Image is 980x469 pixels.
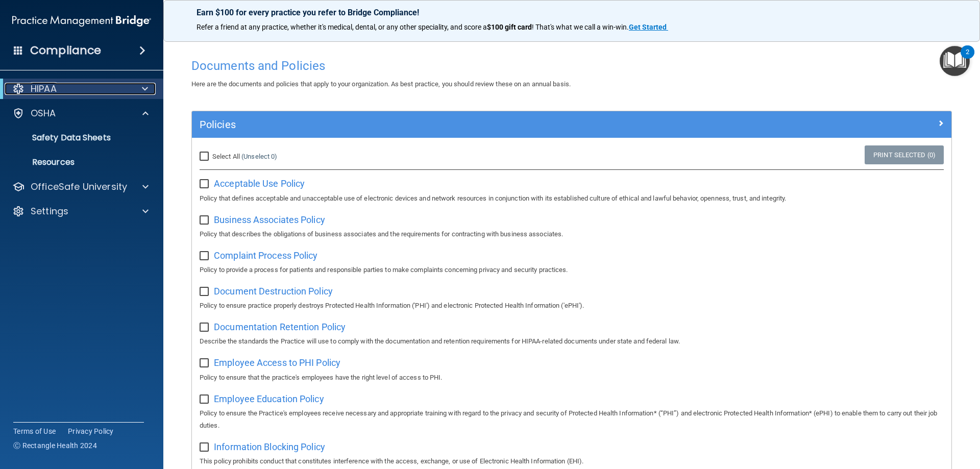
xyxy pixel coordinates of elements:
span: Acceptable Use Policy [214,178,305,189]
p: Describe the standards the Practice will use to comply with the documentation and retention requi... [200,335,944,348]
img: PMB logo [12,11,151,31]
p: OfficeSafe University [31,181,127,193]
p: Policy to ensure that the practice's employees have the right level of access to PHI. [200,372,944,384]
input: Select All (Unselect 0) [200,153,211,161]
span: Here are the documents and policies that apply to your organization. As best practice, you should... [191,80,571,88]
h4: Compliance [30,43,101,58]
a: HIPAA [12,83,148,95]
a: Terms of Use [13,426,56,436]
strong: $100 gift card [487,23,532,31]
button: Open Resource Center, 2 new notifications [940,46,970,76]
p: Safety Data Sheets [7,133,146,143]
span: Documentation Retention Policy [214,322,346,332]
p: HIPAA [31,83,57,95]
p: OSHA [31,107,56,119]
span: Business Associates Policy [214,214,325,225]
p: Policy to ensure practice properly destroys Protected Health Information ('PHI') and electronic P... [200,300,944,312]
a: (Unselect 0) [241,153,277,160]
div: 2 [966,52,969,65]
p: Settings [31,205,68,217]
span: ! That's what we call a win-win. [532,23,629,31]
a: OfficeSafe University [12,181,149,193]
span: Complaint Process Policy [214,250,317,261]
a: Print Selected (0) [865,145,944,164]
p: Resources [7,157,146,167]
span: Employee Education Policy [214,393,324,404]
span: Information Blocking Policy [214,441,325,452]
p: Policy to provide a process for patients and responsible parties to make complaints concerning pr... [200,264,944,276]
span: Document Destruction Policy [214,286,333,297]
p: Earn $100 for every practice you refer to Bridge Compliance! [197,8,947,17]
a: Policies [200,116,944,133]
p: Policy that describes the obligations of business associates and the requirements for contracting... [200,228,944,240]
a: Privacy Policy [68,426,114,436]
a: Settings [12,205,149,217]
span: Employee Access to PHI Policy [214,357,340,368]
a: Get Started [629,23,668,31]
strong: Get Started [629,23,667,31]
h5: Policies [200,119,754,130]
span: Select All [212,153,240,160]
h4: Documents and Policies [191,59,952,72]
p: This policy prohibits conduct that constitutes interference with the access, exchange, or use of ... [200,455,944,467]
span: Refer a friend at any practice, whether it's medical, dental, or any other speciality, and score a [197,23,487,31]
p: Policy to ensure the Practice's employees receive necessary and appropriate training with regard ... [200,407,944,432]
a: OSHA [12,107,149,119]
span: Ⓒ Rectangle Health 2024 [13,440,97,451]
p: Policy that defines acceptable and unacceptable use of electronic devices and network resources i... [200,192,944,205]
